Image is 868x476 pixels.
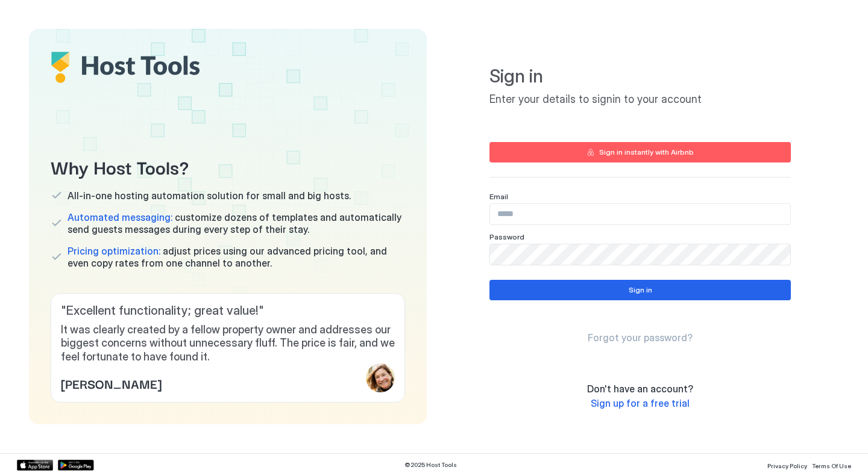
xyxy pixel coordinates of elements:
[812,459,851,471] a: Terms Of Use
[489,232,524,241] span: Password
[51,153,405,180] span: Why Host Tools?
[588,332,693,344] span: Forgot your password?
[587,383,693,395] span: Don't have an account?
[490,204,790,224] input: Input Field
[588,332,693,344] a: Forgot your password?
[68,245,160,257] span: Pricing optimization:
[767,459,807,471] a: Privacy Policy
[17,460,53,471] a: App Store
[61,303,395,318] span: " Excellent functionality; great value! "
[489,280,791,300] button: Sign in
[61,323,395,364] span: It was clearly created by a fellow property owner and addresses our biggest concerns without unne...
[489,142,791,162] button: Sign in instantly with Airbnb
[68,190,351,202] span: All-in-one hosting automation solution for small and big hosts.
[68,211,172,223] span: Automated messaging:
[489,192,508,201] span: Email
[490,244,790,265] input: Input Field
[366,363,395,392] div: profile
[61,374,162,392] span: [PERSON_NAME]
[629,285,652,295] div: Sign in
[68,211,405,235] span: customize dozens of templates and automatically send guests messages during every step of their s...
[489,93,791,107] span: Enter your details to signin to your account
[812,462,851,469] span: Terms Of Use
[404,461,457,469] span: © 2025 Host Tools
[68,245,405,269] span: adjust prices using our advanced pricing tool, and even copy rates from one channel to another.
[591,397,690,410] a: Sign up for a free trial
[767,462,807,469] span: Privacy Policy
[58,460,94,471] a: Google Play Store
[599,147,694,158] div: Sign in instantly with Airbnb
[489,65,791,88] span: Sign in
